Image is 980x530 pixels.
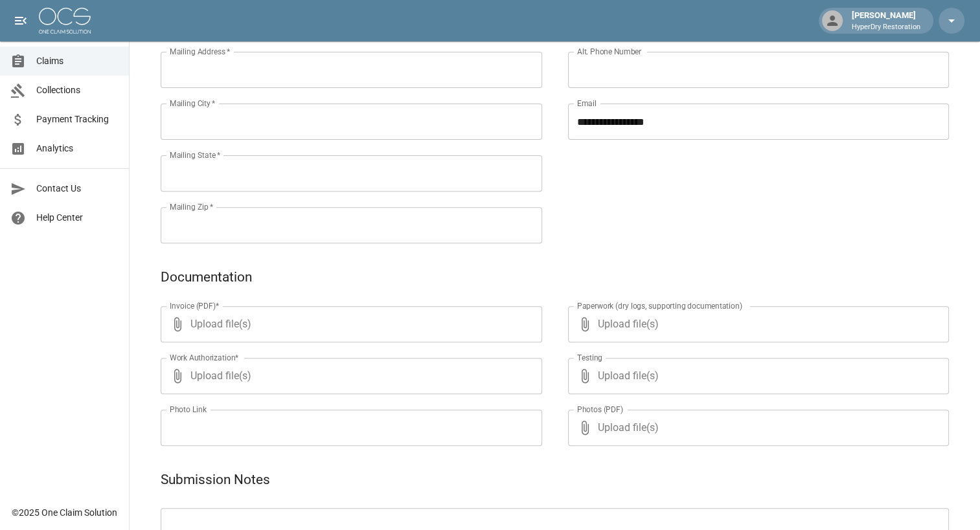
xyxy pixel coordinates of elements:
label: Mailing State [170,149,220,160]
label: Work Authorization* [170,352,239,363]
label: Alt. Phone Number [577,46,641,57]
div: [PERSON_NAME] [847,9,926,32]
label: Mailing Zip [170,201,214,212]
span: Collections [36,83,119,97]
label: Invoice (PDF)* [170,300,220,311]
label: Email [577,98,597,109]
label: Mailing Address [170,46,230,57]
span: Payment Tracking [36,113,119,126]
span: Analytics [36,142,119,155]
label: Photo Link [170,404,207,415]
span: Contact Us [36,182,119,195]
label: Photos (PDF) [577,404,623,415]
img: ocs-logo-white-transparent.png [39,8,91,34]
span: Upload file(s) [190,358,507,394]
label: Mailing City [170,98,216,109]
p: HyperDry Restoration [852,22,920,33]
button: open drawer [8,8,34,34]
span: Claims [36,54,119,68]
label: Testing [577,352,602,363]
label: Paperwork (dry logs, supporting documentation) [577,300,742,311]
span: Help Center [36,211,119,225]
span: Upload file(s) [598,358,915,394]
span: Upload file(s) [598,410,915,446]
span: Upload file(s) [598,306,915,342]
div: © 2025 One Claim Solution [12,506,117,519]
span: Upload file(s) [190,306,507,342]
